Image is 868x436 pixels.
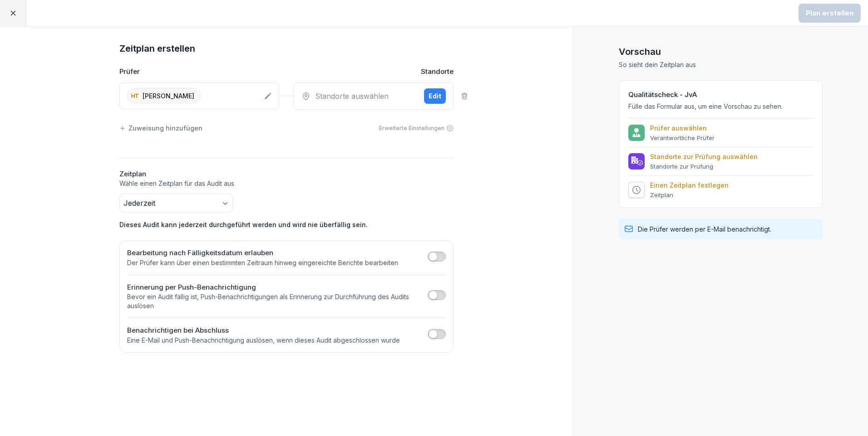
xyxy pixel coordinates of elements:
p: Der Prüfer kann über einen bestimmten Zeitraum hinweg eingereichte Berichte bearbeiten [127,258,398,267]
p: Fülle das Formular aus, um eine Vorschau zu sehen. [628,102,813,111]
h2: Erinnerung per Push-Benachrichtigung [127,282,423,293]
p: Eine E-Mail und Push-Benachrichtigung auslösen, wenn dieses Audit abgeschlossen wurde [127,336,400,345]
h2: Bearbeitung nach Fälligkeitsdatum erlauben [127,248,398,258]
h1: Zeitplan erstellen [119,41,454,56]
div: Plan erstellen [806,8,853,18]
p: So sieht dein Zeitplan aus [619,60,823,69]
button: Plan erstellen [799,4,861,23]
div: Erweiterte Einstellungen [379,124,454,132]
p: Einen Zeitplan festlegen [650,181,729,189]
p: Zeitplan [650,191,729,199]
p: Prüfer auswählen [650,124,715,132]
p: Standorte [421,67,454,77]
div: Zuweisung hinzufügen [119,123,202,133]
h2: Zeitplan [119,169,454,179]
p: Standorte zur Prüfung auswählen [650,153,758,161]
p: Dieses Audit kann jederzeit durchgeführt werden und wird nie überfällig sein. [119,220,454,229]
div: Edit [429,91,441,101]
p: Die Prüfer werden per E-Mail benachrichtigt. [638,224,771,234]
p: Wähle einen Zeitplan für das Audit aus [119,179,454,188]
h2: Qualitätscheck - JvA [628,90,813,100]
div: Standorte auswählen [301,91,417,102]
p: Verantwortliche Prüfer [650,134,715,141]
p: Standorte zur Prüfung [650,163,758,170]
button: Edit [424,88,446,104]
div: HT [130,91,140,101]
h2: Benachrichtigen bei Abschluss [127,325,400,336]
p: Bevor ein Audit fällig ist, Push-Benachrichtigungen als Erinnerung zur Durchführung des Audits au... [127,292,423,310]
h1: Vorschau [619,45,823,58]
p: Prüfer [119,67,140,77]
p: [PERSON_NAME] [143,91,194,101]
